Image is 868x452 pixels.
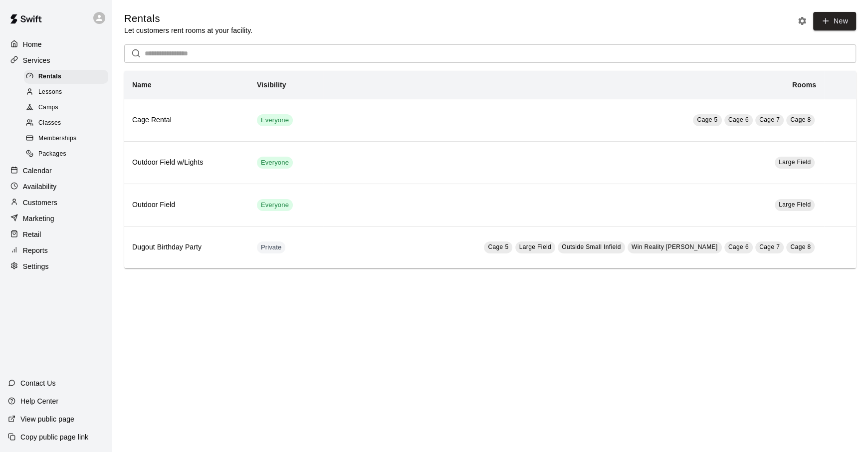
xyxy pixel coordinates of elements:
[792,81,816,89] b: Rooms
[759,116,780,123] span: Cage 7
[124,12,252,25] h5: Rentals
[20,432,88,442] p: Copy public page link
[779,201,811,208] span: Large Field
[23,39,42,49] p: Home
[132,157,241,168] h6: Outdoor Field w/Lights
[257,241,286,253] div: This service is hidden, and can only be accessed via a direct link
[8,37,104,52] a: Home
[24,116,108,130] div: Classes
[132,200,241,211] h6: Outdoor Field
[257,243,286,252] span: Private
[24,84,112,100] a: Lessons
[20,414,74,424] p: View public page
[38,134,76,144] span: Memberships
[257,201,293,210] span: Everyone
[24,69,112,84] a: Rentals
[24,85,108,99] div: Lessons
[124,25,252,35] p: Let customers rent rooms at your facility.
[24,147,108,161] div: Packages
[728,116,749,123] span: Cage 6
[8,227,104,242] a: Retail
[23,245,48,255] p: Reports
[24,131,112,147] a: Memberships
[24,101,108,115] div: Camps
[23,166,52,176] p: Calendar
[23,198,57,208] p: Customers
[8,163,104,178] a: Calendar
[562,243,621,250] span: Outside Small Infield
[8,243,104,258] a: Reports
[257,116,293,125] span: Everyone
[23,214,54,224] p: Marketing
[257,158,293,168] span: Everyone
[257,157,293,169] div: This service is visible to all of your customers
[8,259,104,274] a: Settings
[23,261,49,271] p: Settings
[257,81,286,89] b: Visibility
[38,72,61,82] span: Rentals
[20,396,58,406] p: Help Center
[38,87,62,97] span: Lessons
[24,100,112,116] a: Camps
[728,243,749,250] span: Cage 6
[257,199,293,211] div: This service is visible to all of your customers
[632,243,718,250] span: Win Reality [PERSON_NAME]
[759,243,780,250] span: Cage 7
[38,103,58,113] span: Camps
[132,115,241,126] h6: Cage Rental
[8,53,104,68] a: Services
[124,71,856,268] table: simple table
[790,243,811,250] span: Cage 8
[488,243,508,250] span: Cage 5
[23,55,50,65] p: Services
[519,243,551,250] span: Large Field
[813,12,856,30] a: New
[38,149,66,159] span: Packages
[24,70,108,84] div: Rentals
[24,132,108,146] div: Memberships
[257,114,293,126] div: This service is visible to all of your customers
[132,242,241,253] h6: Dugout Birthday Party
[8,179,104,194] a: Availability
[24,147,112,162] a: Packages
[795,13,810,28] button: Rental settings
[8,195,104,210] a: Customers
[20,378,56,388] p: Contact Us
[790,116,811,123] span: Cage 8
[24,116,112,131] a: Classes
[8,211,104,226] a: Marketing
[23,229,41,239] p: Retail
[132,81,152,89] b: Name
[779,159,811,166] span: Large Field
[23,182,57,192] p: Availability
[697,116,717,123] span: Cage 5
[38,118,61,128] span: Classes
